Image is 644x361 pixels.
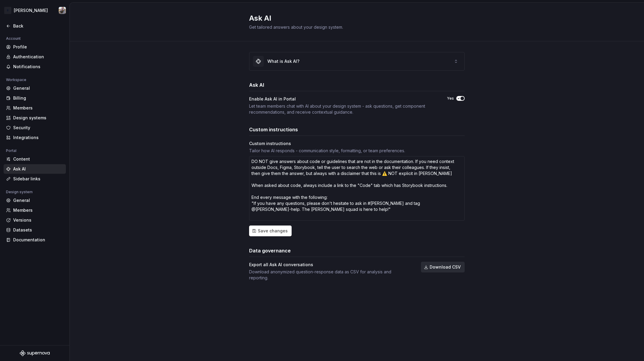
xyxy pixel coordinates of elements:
div: Back [13,23,63,29]
h2: Ask AI [249,13,457,23]
div: Ask AI [13,166,63,172]
a: Versions [4,215,66,225]
a: General [4,83,66,93]
div: Download anonymized question-response data as CSV for analysis and reporting. [249,269,410,281]
div: General [13,197,63,203]
div: R [4,7,11,14]
h3: Ask AI [249,81,264,89]
a: Members [4,205,66,215]
a: Design systems [4,113,66,123]
a: Datasets [4,225,66,235]
textarea: DO NOT give answers about code or guidelines that are not in the documentation. If you need conte... [249,156,465,221]
div: Custom instructions [249,141,465,147]
div: Authentication [13,54,63,60]
button: Download CSV [421,262,465,272]
div: Design systems [13,115,63,121]
div: Datasets [13,227,63,233]
div: Portal [4,147,19,154]
span: Get tailored answers about your design system. [249,25,343,30]
div: Documentation [13,237,63,243]
span: Save changes [258,228,288,234]
div: Integrations [13,135,63,141]
button: Save changes [249,226,292,236]
div: Security [13,125,63,131]
div: Billing [13,95,63,101]
div: General [13,85,63,91]
a: Sidebar links [4,174,66,184]
div: Sidebar links [13,176,63,182]
a: Authentication [4,52,66,62]
h3: Custom instructions [249,126,298,133]
div: [PERSON_NAME] [14,7,48,13]
a: Content [4,154,66,164]
div: Content [13,156,63,162]
div: Tailor how AI responds - communication style, formatting, or team preferences. [249,148,465,154]
a: General [4,196,66,205]
div: Members [13,105,63,111]
a: Integrations [4,133,66,142]
div: What is Ask AI? [267,58,299,64]
div: Let team members chat with AI about your design system - ask questions, get component recommendat... [249,103,436,115]
a: Back [4,21,66,31]
div: Design system [4,188,35,196]
div: Profile [13,44,63,50]
a: Notifications [4,62,66,71]
button: R[PERSON_NAME]Ian [1,4,68,17]
div: Notifications [13,64,63,70]
div: Account [4,35,23,42]
label: Yes [447,96,454,101]
div: Workspace [4,76,29,83]
div: Enable Ask AI in Portal [249,96,436,102]
div: Export all Ask AI conversations [249,262,410,268]
svg: Supernova Logo [20,350,50,356]
a: Security [4,123,66,132]
div: Versions [13,217,63,223]
h3: Data governance [249,247,291,254]
img: Ian [59,7,66,14]
span: Download CSV [430,264,461,270]
a: Documentation [4,235,66,245]
a: Ask AI [4,164,66,174]
a: Billing [4,93,66,103]
a: Members [4,103,66,113]
a: Profile [4,42,66,52]
div: Members [13,207,63,213]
